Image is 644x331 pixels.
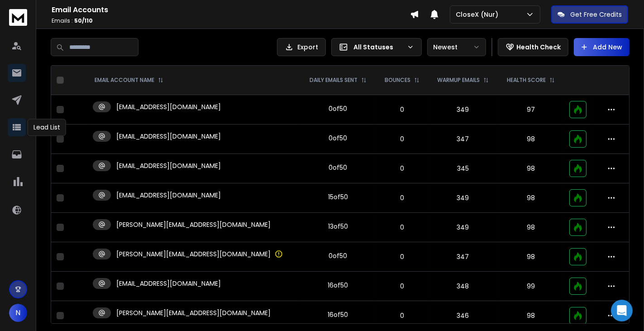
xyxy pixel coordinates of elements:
[456,10,502,19] p: CloseX (Nur)
[329,104,348,113] div: 0 of 50
[498,183,564,213] td: 98
[428,301,498,331] td: 346
[382,164,423,173] p: 0
[52,17,410,24] p: Emails :
[9,304,27,322] button: N
[25,14,44,22] div: v 4.0.25
[116,132,221,141] p: [EMAIL_ADDRESS][DOMAIN_NAME]
[116,279,221,288] p: [EMAIL_ADDRESS][DOMAIN_NAME]
[95,77,163,84] div: EMAIL ACCOUNT NAME
[382,193,423,202] p: 0
[329,134,348,143] div: 0 of 50
[9,9,27,26] img: logo
[28,119,66,136] div: Lead List
[34,53,81,59] div: Domain Overview
[382,134,423,144] p: 0
[328,281,348,290] div: 16 of 50
[116,249,271,259] p: [PERSON_NAME][EMAIL_ADDRESS][DOMAIN_NAME]
[428,272,498,301] td: 348
[382,223,423,232] p: 0
[498,38,568,56] button: Health Check
[52,5,410,15] h1: Email Accounts
[382,311,423,320] p: 0
[329,251,348,260] div: 0 of 50
[116,102,221,111] p: [EMAIL_ADDRESS][DOMAIN_NAME]
[74,17,93,24] span: 50 / 110
[427,38,486,56] button: Newest
[382,105,423,114] p: 0
[498,272,564,301] td: 99
[428,125,498,154] td: 347
[353,43,403,52] p: All Statuses
[14,14,22,22] img: logo_orange.svg
[310,77,358,84] p: DAILY EMAILS SENT
[116,308,271,317] p: [PERSON_NAME][EMAIL_ADDRESS][DOMAIN_NAME]
[570,10,622,19] p: Get Free Credits
[328,222,348,231] div: 13 of 50
[498,125,564,154] td: 98
[328,192,348,201] div: 15 of 50
[382,252,423,261] p: 0
[100,53,153,59] div: Keywords by Traffic
[116,161,221,170] p: [EMAIL_ADDRESS][DOMAIN_NAME]
[611,300,633,321] div: Open Intercom Messenger
[328,310,348,319] div: 16 of 50
[116,191,221,200] p: [EMAIL_ADDRESS][DOMAIN_NAME]
[90,53,97,60] img: tab_keywords_by_traffic_grey.svg
[428,183,498,213] td: 349
[498,301,564,331] td: 98
[428,242,498,272] td: 347
[498,154,564,183] td: 98
[428,154,498,183] td: 345
[385,77,410,84] p: BOUNCES
[507,77,546,84] p: HEALTH SCORE
[382,282,423,291] p: 0
[329,163,348,172] div: 0 of 50
[498,95,564,125] td: 97
[428,213,498,242] td: 349
[437,77,480,84] p: WARMUP EMAILS
[498,213,564,242] td: 98
[24,24,64,31] div: Domain: [URL]
[516,43,561,52] p: Health Check
[574,38,630,56] button: Add New
[551,5,628,24] button: Get Free Credits
[116,220,271,229] p: [PERSON_NAME][EMAIL_ADDRESS][DOMAIN_NAME]
[277,38,326,56] button: Export
[14,24,22,31] img: website_grey.svg
[428,95,498,125] td: 349
[24,53,32,60] img: tab_domain_overview_orange.svg
[498,242,564,272] td: 98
